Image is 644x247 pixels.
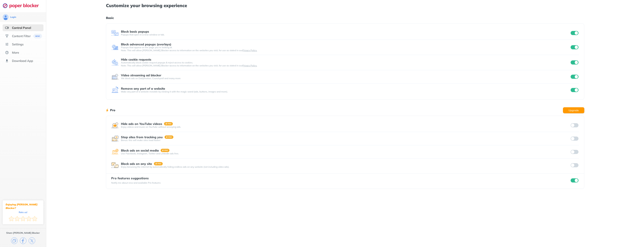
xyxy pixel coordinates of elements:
div: Hide cookie requests [121,58,151,61]
img: feature icon [111,135,119,142]
img: pro-badge.svg [164,122,173,125]
div: Enjoy videos and music on YouTube without annoying ads. [121,125,570,128]
div: Bonus: this will make sites load faster! [121,139,570,142]
img: feature icon [111,161,119,169]
img: pro-badge.svg [154,162,163,165]
div: Use Facebook, Instagram, Twitter and LinkedIn ads free. [121,152,570,155]
div: Enjoy browsing the internet by automatically hiding endless ads on any website (not including vid... [121,165,570,168]
div: Automatically block cookie request popups & reject access to cookies. Note: This will allow [PERS... [121,61,570,67]
div: Block ads on any site [121,162,152,165]
div: Enjoying [PERSON_NAME] Blocker? [6,203,40,210]
img: copy.svg [11,237,18,244]
div: Login [10,16,16,19]
img: feature icon [111,122,119,129]
img: facebook.svg [20,237,26,244]
img: feature icon [111,59,119,66]
img: x.svg [29,237,35,244]
div: Control Panel [12,26,31,30]
img: social.svg [5,34,9,38]
div: Block basic popups [121,30,149,33]
div: Popups that appear on the page you’re looking at. Note: This will allow [PERSON_NAME] Blocker acc... [121,46,570,52]
h1: Customize your browsing experience [106,3,584,8]
div: More [12,51,19,54]
img: logo-webpage.svg [3,3,43,8]
div: Hide ads on YouTube videos [121,122,162,125]
div: Notify me about new and available Pro features [111,181,161,184]
img: download-app.svg [5,59,9,63]
img: feature icon [111,148,119,156]
div: Remove any part of a website [121,87,165,90]
div: Download App [12,59,33,63]
img: pro-badge.svg [165,135,174,139]
img: pro-badge.svg [161,149,170,152]
button: Upgrade [563,107,584,113]
img: menuBanner.svg [33,34,42,38]
div: We block ads on Dailymotion, Crunchyroll and many more [121,77,570,80]
div: Content Filter [12,34,31,38]
a: Privacy Policy. [242,49,257,52]
div: Block ads on social media [121,149,159,152]
img: settings.svg [5,42,9,46]
h1: Basic [106,15,584,20]
img: about.svg [5,51,9,54]
img: feature icon [111,29,119,37]
img: lighting bolt [106,108,108,113]
div: Block advanced popups (overlays) [121,43,171,46]
div: Stop sites from tracking you [121,135,163,139]
img: feature icon [111,86,119,94]
div: Popups that open in a new window or tab. [121,33,570,36]
div: Settings [12,42,24,46]
img: feature icon [111,44,119,51]
div: Video streaming ad blocker [121,74,161,77]
h1: Pro [110,108,115,113]
img: avatar.svg [3,14,9,20]
img: feature icon [111,73,119,80]
a: Privacy Policy. [242,64,257,67]
img: features-selected.svg [5,26,9,30]
div: Share [PERSON_NAME] Blocker [6,231,40,234]
div: Make any part of a website invisible by clicking it with the magic wand (ads, buttons, images and... [121,90,570,93]
div: Pro features suggestions [111,176,161,180]
div: Rate us! [19,211,27,213]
